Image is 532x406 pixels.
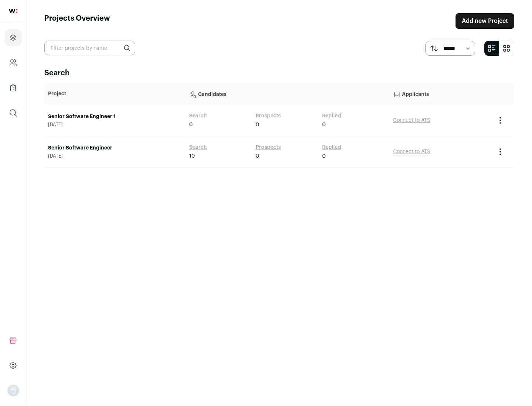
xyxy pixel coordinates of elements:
[322,152,326,160] span: 0
[322,112,341,120] a: Replied
[256,152,259,160] span: 0
[496,147,505,156] button: Project Actions
[48,113,182,120] a: Senior Software Engineer 1
[189,112,207,120] a: Search
[48,153,182,159] span: [DATE]
[44,13,110,29] h1: Projects Overview
[496,116,505,125] button: Project Actions
[189,86,386,101] p: Candidates
[9,9,17,13] img: wellfound-shorthand-0d5821cbd27db2630d0214b213865d53afaa358527fdda9d0ea32b1df1b89c2c.svg
[44,68,514,78] h2: Search
[393,118,430,123] a: Connect to ATS
[189,121,193,128] span: 0
[189,152,195,160] span: 10
[4,54,22,72] a: Company and ATS Settings
[393,86,488,101] p: Applicants
[4,29,22,47] a: Projects
[256,112,281,120] a: Prospects
[256,144,281,151] a: Prospects
[44,41,135,55] input: Filter projects by name
[456,13,514,29] a: Add new Project
[48,90,182,97] p: Project
[48,122,182,128] span: [DATE]
[256,121,259,128] span: 0
[189,144,207,151] a: Search
[393,149,430,154] a: Connect to ATS
[322,144,341,151] a: Replied
[48,144,182,152] a: Senior Software Engineer
[7,385,19,396] button: Open dropdown
[322,121,326,128] span: 0
[4,79,22,97] a: Company Lists
[7,385,19,396] img: nopic.png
